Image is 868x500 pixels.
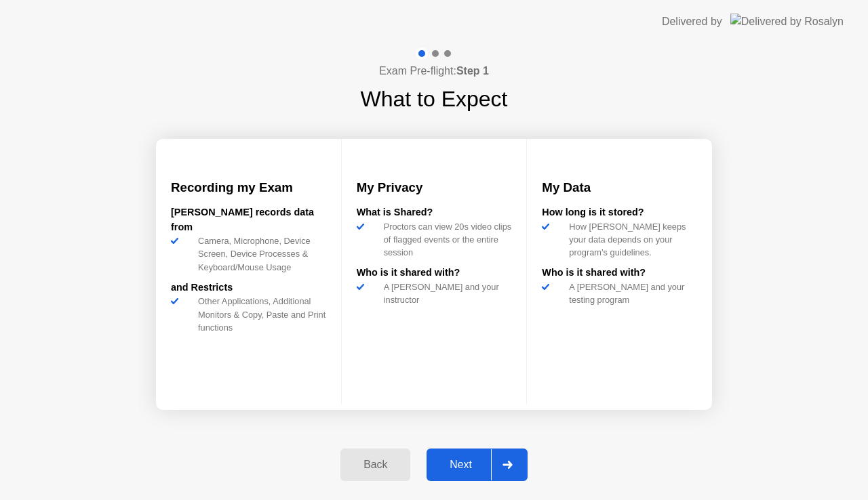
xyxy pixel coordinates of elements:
img: Delivered by Rosalyn [730,14,844,29]
b: Step 1 [456,65,489,77]
button: Back [340,449,410,481]
div: [PERSON_NAME] records data from [171,205,326,234]
div: Proctors can view 20s video clips of flagged events or the entire session [378,220,512,259]
div: and Restricts [171,280,326,295]
div: A [PERSON_NAME] and your instructor [378,280,512,306]
h3: My Data [542,178,697,197]
div: Other Applications, Additional Monitors & Copy, Paste and Print functions [193,295,326,334]
h4: Exam Pre-flight: [379,63,489,79]
button: Next [427,449,528,481]
div: How [PERSON_NAME] keeps your data depends on your program’s guidelines. [564,220,697,259]
h3: My Privacy [357,178,512,197]
h1: What to Expect [361,83,508,115]
div: Who is it shared with? [357,266,512,280]
div: What is Shared? [357,205,512,220]
div: Back [344,459,406,471]
div: A [PERSON_NAME] and your testing program [564,280,697,306]
div: Who is it shared with? [542,266,697,280]
h3: Recording my Exam [171,178,326,197]
div: Next [431,459,491,471]
div: Camera, Microphone, Device Screen, Device Processes & Keyboard/Mouse Usage [193,234,326,274]
div: Delivered by [662,14,722,30]
div: How long is it stored? [542,205,697,220]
